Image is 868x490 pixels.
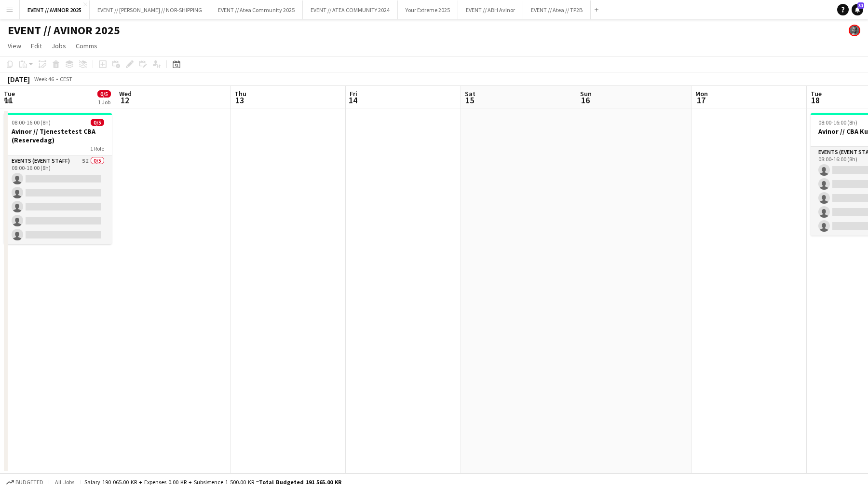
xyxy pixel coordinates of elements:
[84,478,341,486] div: Salary 190 065.00 KR + Expenses 0.00 KR + Subsistence 1 500.00 KR =
[695,89,708,98] span: Mon
[259,478,341,486] span: Total Budgeted 191 565.00 KR
[303,0,398,19] button: EVENT // ATEA COMMUNITY 2024
[2,95,15,106] span: 11
[809,95,822,106] span: 18
[118,95,132,106] span: 12
[97,90,111,98] span: 0/5
[31,42,42,50] span: Edit
[818,119,857,126] span: 08:00-16:00 (8h)
[52,42,66,50] span: Jobs
[76,42,97,50] span: Comms
[4,40,25,52] a: View
[53,478,76,486] span: All jobs
[465,89,475,98] span: Sat
[5,477,45,488] button: Budgeted
[98,98,110,106] div: 1 Job
[27,40,46,52] a: Edit
[852,4,863,15] a: 31
[48,40,70,52] a: Jobs
[90,0,210,19] button: EVENT // [PERSON_NAME] // NOR-SHIPPING
[857,2,864,9] span: 31
[233,95,246,106] span: 13
[694,95,708,106] span: 17
[4,89,15,98] span: Tue
[523,0,591,19] button: EVENT // Atea // TP2B
[580,89,592,98] span: Sun
[8,23,120,38] h1: EVENT // AVINOR 2025
[4,155,112,244] app-card-role: Events (Event Staff)5I0/508:00-16:00 (8h)
[811,89,822,98] span: Tue
[32,75,56,83] span: Week 46
[91,119,104,126] span: 0/5
[210,0,303,19] button: EVENT // Atea Community 2025
[234,89,246,98] span: Thu
[72,40,101,52] a: Comms
[60,75,72,83] div: CEST
[398,0,458,19] button: Your Extreme 2025
[350,89,357,98] span: Fri
[90,145,104,152] span: 1 Role
[579,95,592,106] span: 16
[8,74,30,84] div: [DATE]
[463,95,475,106] span: 15
[4,113,112,244] app-job-card: 08:00-16:00 (8h)0/5Avinor // Tjenestetest CBA (Reservedag)1 RoleEvents (Event Staff)5I0/508:00-16...
[20,0,90,19] button: EVENT // AVINOR 2025
[849,25,860,36] app-user-avatar: Tarjei Tuv
[458,0,523,19] button: EVENT // ABH Avinor
[15,479,43,486] span: Budgeted
[8,42,21,50] span: View
[4,127,112,144] h3: Avinor // Tjenestetest CBA (Reservedag)
[348,95,357,106] span: 14
[119,89,132,98] span: Wed
[12,119,51,126] span: 08:00-16:00 (8h)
